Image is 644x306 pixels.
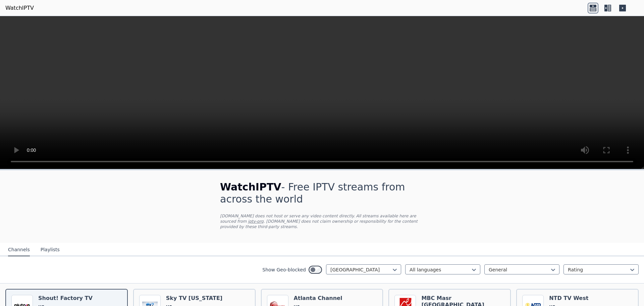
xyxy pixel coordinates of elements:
[8,244,30,256] button: Channels
[248,219,264,224] a: iptv-org
[166,295,222,302] h6: Sky TV [US_STATE]
[38,295,93,302] h6: Shout! Factory TV
[5,4,34,12] a: WatchIPTV
[262,266,306,273] label: Show Geo-blocked
[294,295,342,302] h6: Atlanta Channel
[220,213,424,229] p: [DOMAIN_NAME] does not host or serve any video content directly. All streams available here are s...
[220,181,424,205] h1: - Free IPTV streams from across the world
[220,181,281,193] span: WatchIPTV
[41,244,60,256] button: Playlists
[549,295,588,302] h6: NTD TV West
